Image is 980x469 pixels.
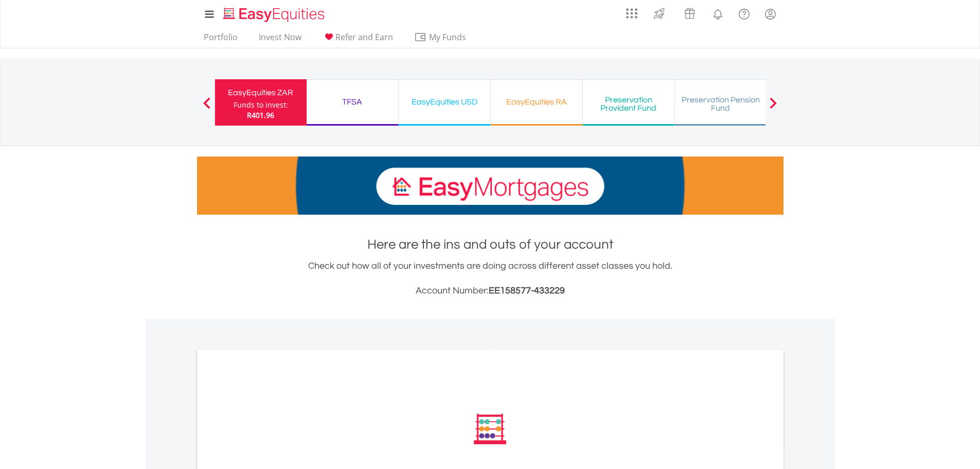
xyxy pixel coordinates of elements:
[200,32,242,48] a: Portfolio
[757,3,783,25] a: My Profile
[681,96,760,112] div: Preservation Pension Fund
[313,95,392,109] div: TFSA
[197,235,783,254] h1: Here are the ins and outs of your account
[318,32,397,48] a: Refer and Earn
[197,102,217,113] button: Previous
[763,102,783,113] button: Next
[681,5,698,22] img: vouchers-v2.svg
[219,3,329,23] a: Home page
[497,95,576,109] div: EasyEquities RA
[221,85,300,100] div: EasyEquities ZAR
[619,3,644,19] a: AppsGrid
[234,100,288,110] div: Funds to invest:
[414,30,482,44] span: My Funds
[197,259,783,298] div: Check out how all of your investments are doing across different asset classes you hold.
[589,96,668,112] div: Preservation Provident Fund
[651,5,668,22] img: thrive-v2.svg
[221,6,329,23] img: EasyEquities_Logo.png
[255,32,306,48] a: Invest Now
[247,110,274,120] span: R401.96
[197,284,783,298] h3: Account Number:
[489,286,565,296] span: EE158577-433229
[335,31,393,43] span: Refer and Earn
[705,3,731,23] a: Notifications
[197,157,783,215] img: EasyMortage Promotion Banner
[731,3,757,23] a: FAQ's and Support
[674,3,705,22] a: Vouchers
[405,95,484,109] div: EasyEquities USD
[626,8,637,19] img: grid-menu-icon.svg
